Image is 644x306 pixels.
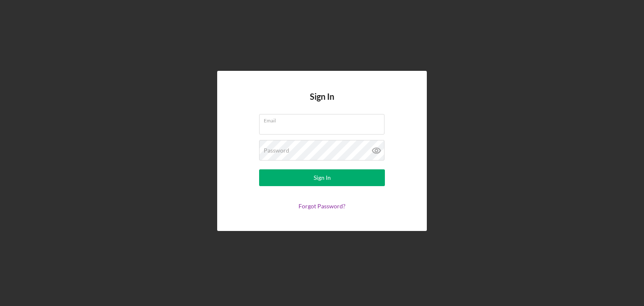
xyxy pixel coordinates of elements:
button: Sign In [259,169,385,186]
div: Sign In [314,169,331,186]
label: Password [264,147,289,154]
label: Email [264,114,384,124]
a: Forgot Password? [299,202,345,210]
h4: Sign In [310,92,334,114]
